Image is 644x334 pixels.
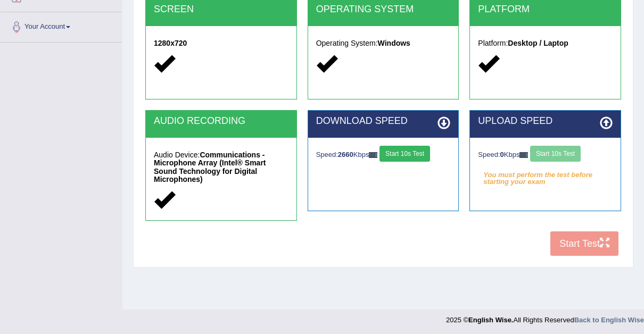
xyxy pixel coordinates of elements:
[500,151,504,158] strong: 0
[574,316,644,324] a: Back to English Wise
[508,39,568,47] strong: Desktop / Laptop
[316,146,451,164] div: Speed: Kbps
[478,4,613,15] h2: PLATFORM
[1,12,122,39] a: Your Account
[154,4,288,15] h2: SCREEN
[316,39,451,47] h5: Operating System:
[316,4,451,15] h2: OPERATING SYSTEM
[316,116,451,127] h2: DOWNLOAD SPEED
[478,167,613,183] em: You must perform the test before starting your exam
[369,152,377,158] img: ajax-loader-fb-connection.gif
[154,116,288,127] h2: AUDIO RECORDING
[378,39,410,47] strong: Windows
[519,152,528,158] img: ajax-loader-fb-connection.gif
[478,146,613,164] div: Speed: Kbps
[154,151,288,184] h5: Audio Device:
[154,39,187,47] strong: 1280x720
[468,316,513,324] strong: English Wise.
[154,151,266,183] strong: Communications - Microphone Array (Intel® Smart Sound Technology for Digital Microphones)
[379,146,430,162] button: Start 10s Test
[446,310,644,325] div: 2025 © All Rights Reserved
[478,39,613,47] h5: Platform:
[478,116,613,127] h2: UPLOAD SPEED
[338,151,353,158] strong: 2660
